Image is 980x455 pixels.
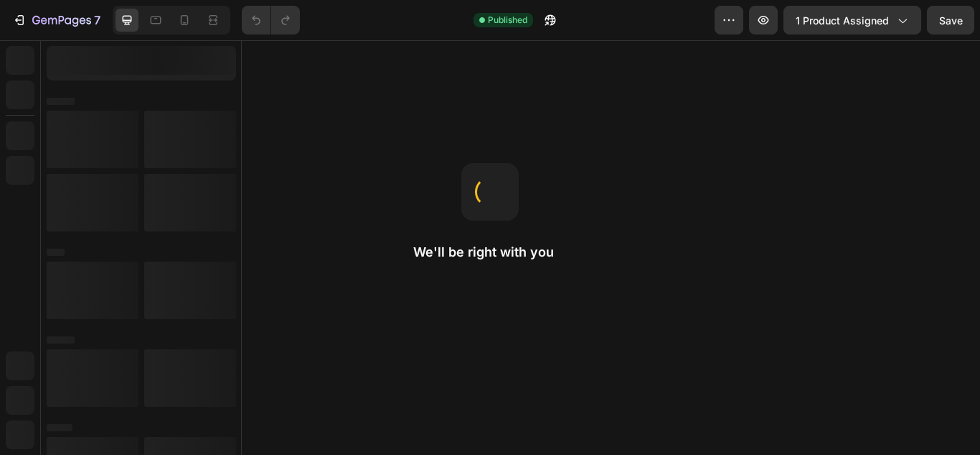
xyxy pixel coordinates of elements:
[783,6,921,35] button: 1 product assigned
[94,12,100,29] p: 7
[413,244,567,261] h2: We'll be right with you
[927,6,974,35] button: Save
[242,6,300,35] div: Undo/Redo
[796,13,889,28] span: 1 product assigned
[6,6,107,35] button: 7
[488,14,527,27] span: Published
[939,14,963,27] span: Save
